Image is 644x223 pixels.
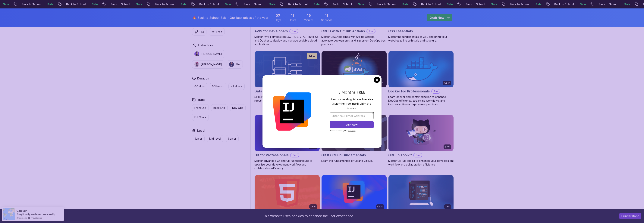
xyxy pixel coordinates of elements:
[310,205,316,208] p: 1.84h
[291,13,294,18] span: 11 Hours
[311,2,323,6] p: Sale
[196,2,222,6] p: Back to School
[430,15,444,20] p: Grab Now
[255,51,320,87] img: Database Design & Implementation card
[532,2,545,6] p: Sale
[211,104,228,111] button: Back End
[463,2,488,6] p: Back to School
[213,106,225,110] p: Back End
[388,153,412,158] h2: GitHub Toolkit
[388,89,430,94] h2: Docker For Professionals
[192,104,209,111] button: Front End
[194,51,199,56] img: instructor img
[355,2,367,6] p: Sale
[388,95,454,106] p: Learn Docker and containerization to enhance DevOps efficiency, streamline workflows, and improve...
[388,115,454,166] a: GitHub Toolkit card2.10hGitHub ToolkitProMaster GitHub Toolkit to enhance your development workfl...
[17,209,27,212] span: Catayun
[192,60,224,69] button: instructor img[PERSON_NAME]
[194,137,202,141] p: Junior
[388,51,454,87] img: Docker For Professionals card
[44,2,56,6] p: Sale
[216,30,222,34] p: Free
[322,51,387,87] img: Docker for Java Developers card
[232,106,243,110] p: Dev Ops
[291,153,299,157] p: Pro
[192,114,209,121] button: Full Stack
[228,83,245,90] button: +3 Hours
[25,213,55,216] a: Amigoscode PRO Membership
[210,83,226,90] button: 1-3 Hours
[231,85,242,88] p: +3 Hours
[194,62,199,67] img: instructor img
[325,13,328,18] span: 11 Seconds
[388,51,454,106] a: Docker For Professionals card4.64hDocker For ProfessionalsProLearn Docker and containerization to...
[197,98,205,102] h2: Track
[367,29,375,33] p: Pro
[200,30,204,34] p: Pro
[290,29,298,33] p: Pro
[254,29,288,34] h2: AWS for Developers
[254,35,320,46] p: Master AWS services like EC2, RDS, VPC, Route 53, and Docker to deploy and manage scalable cloud ...
[388,35,454,42] p: Master the fundamentals of CSS and bring your websites to life with style and structure.
[309,54,315,58] p: NEW
[194,106,206,110] p: Front End
[254,51,320,103] a: Database Design & Implementation card1.70hNEWDatabase Design & ImplementationProSkills in databas...
[193,15,269,20] p: 🔥 Back to School Sale - Our best prices of the year!
[194,85,205,88] p: 0-1 Hour
[388,175,454,211] img: Java CLI Build card
[507,2,532,6] p: Back to School
[3,212,614,220] div: This website uses cookies to enhance the user experience.
[254,89,309,94] h2: Database Design & Implementation
[227,60,243,69] button: instructor imgAbz
[388,29,413,34] h2: CSS Essentials
[388,115,454,151] img: GitHub Toolkit card
[289,18,296,22] span: Hours
[108,2,133,6] p: Back to School
[19,2,44,6] p: Back to School
[3,208,15,220] img: provesource social proof notification image
[321,35,387,46] p: Master CI/CD pipelines with GitHub Actions, automate deployments, and implement DevOps best pract...
[197,76,209,81] h2: Duration
[177,2,190,6] p: Sale
[230,104,246,111] button: Dev Ops
[229,62,234,67] img: instructor img
[209,28,225,36] button: Free
[209,137,221,141] p: Mid-level
[31,216,42,219] a: ProveSource
[418,2,444,6] p: Back to School
[222,2,234,6] p: Sale
[152,2,177,6] p: Back to School
[596,2,621,6] p: Back to School
[254,115,320,170] a: Git for Professionals card10.13hGit for ProfessionalsProMaster advanced Git and GitHub techniques...
[388,175,454,223] a: Java CLI Build card28mJava CLI BuildProLearn how to build a CLI application with Java.
[619,213,641,219] button: Accept cookies
[255,175,320,211] img: HTML Essentials card
[198,43,213,48] h2: Instructors
[444,2,456,6] p: Sale
[399,2,411,6] p: Sale
[577,2,589,6] p: Sale
[17,216,27,219] span: 2 hours ago
[192,135,205,142] button: Junior
[445,145,450,148] p: 2.10h
[444,81,450,84] p: 4.64h
[285,2,311,6] p: Back to School
[201,63,222,66] p: [PERSON_NAME]
[329,2,355,6] p: Back to School
[377,205,383,208] p: 5.57h
[17,213,24,216] span: Bought
[241,2,266,6] p: Back to School
[226,135,239,142] button: Senior
[63,2,89,6] p: Back to School
[197,128,205,133] h2: Level
[388,159,454,166] p: Master GitHub Toolkit to enhance your development workflow and collaboration efficiency.
[276,13,280,18] span: 7 Days
[235,63,240,66] p: Abz
[207,135,223,142] button: Mid-level
[254,95,320,103] p: Skills in database design and SQL for efficient, robust backend development
[432,89,440,93] p: Pro
[321,159,387,163] p: Learn the fundamentals of Git and GitHub.
[133,2,145,6] p: Sale
[275,18,281,22] span: Days
[192,83,207,90] button: 0-1 Hour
